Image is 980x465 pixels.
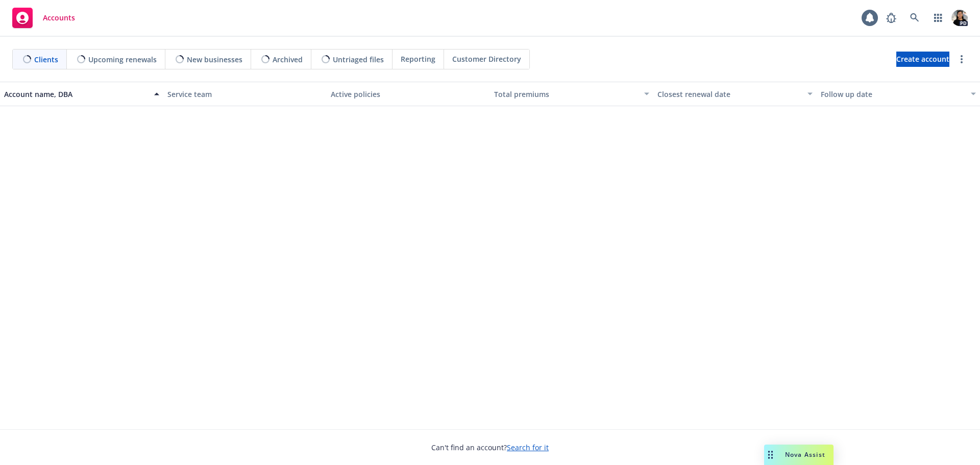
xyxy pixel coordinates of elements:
span: Can't find an account? [431,442,549,453]
button: Nova Assist [764,445,834,465]
a: Report a Bug [881,8,901,28]
a: Accounts [8,4,79,32]
span: Upcoming renewals [88,54,157,65]
span: Archived [273,54,303,65]
div: Total premiums [494,89,638,100]
a: Create account [896,52,949,67]
div: Active policies [331,89,486,100]
button: Closest renewal date [653,82,817,106]
span: Reporting [401,54,435,64]
a: Search for it [507,443,549,452]
button: Service team [163,82,327,106]
span: Untriaged files [333,54,384,65]
button: Follow up date [817,82,980,106]
div: Drag to move [764,445,777,465]
button: Active policies [327,82,490,106]
div: Service team [167,89,323,100]
a: more [955,53,968,65]
a: Search [904,8,925,28]
span: Nova Assist [785,450,825,459]
span: Accounts [43,14,75,22]
img: photo [951,10,968,26]
span: Customer Directory [452,54,521,64]
span: Clients [34,54,58,65]
div: Closest renewal date [657,89,801,100]
button: Total premiums [490,82,653,106]
div: Follow up date [821,89,965,100]
div: Account name, DBA [4,89,148,100]
a: Switch app [928,8,948,28]
span: Create account [896,50,949,69]
span: New businesses [187,54,242,65]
